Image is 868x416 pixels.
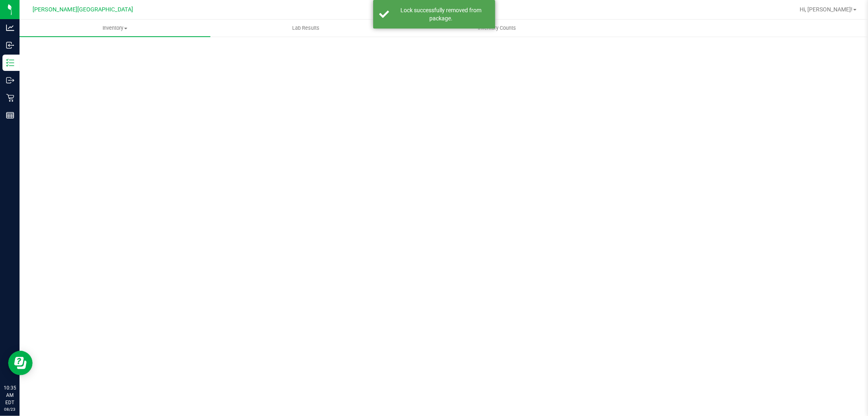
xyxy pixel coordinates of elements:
span: [PERSON_NAME][GEOGRAPHIC_DATA] [33,6,133,13]
span: Hi, [PERSON_NAME]! [800,6,853,13]
inline-svg: Outbound [6,76,14,84]
span: Inventory [20,24,210,32]
iframe: Resource center [8,351,33,375]
p: 08/23 [4,406,16,412]
a: Inventory Counts [401,20,592,37]
a: Lab Results [210,20,401,37]
inline-svg: Inventory [6,59,14,67]
inline-svg: Analytics [6,24,14,32]
inline-svg: Inbound [6,41,14,49]
a: Inventory [20,20,210,37]
inline-svg: Retail [6,94,14,102]
span: Inventory Counts [467,24,527,32]
p: 10:35 AM EDT [4,384,16,406]
div: Lock successfully removed from package. [394,6,489,22]
span: Lab Results [281,24,330,32]
inline-svg: Reports [6,111,14,119]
